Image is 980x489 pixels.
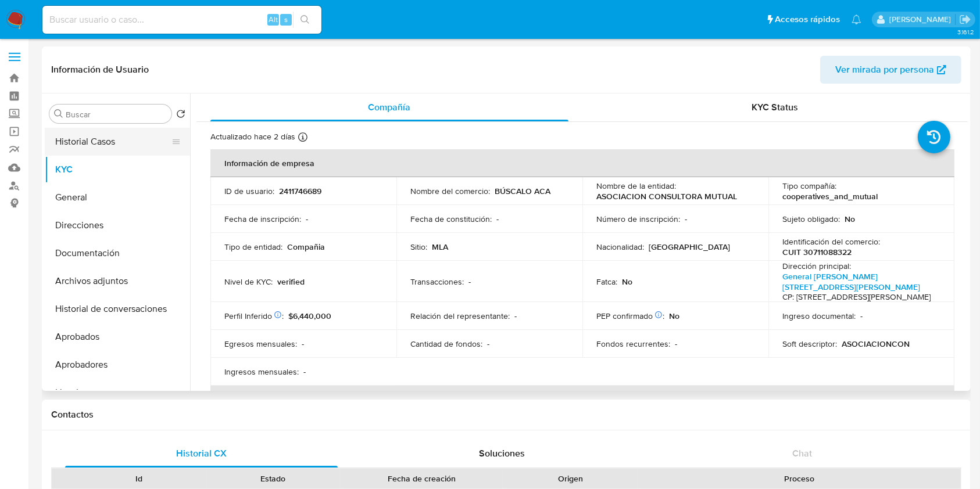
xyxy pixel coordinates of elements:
input: Buscar [66,109,167,120]
p: - [487,339,489,349]
div: Fecha de creación [348,473,495,484]
button: Aprobadores [45,351,190,379]
button: Direcciones [45,211,190,239]
p: Actualizado hace 2 días [210,131,295,142]
button: Buscar [54,109,63,118]
p: Soft descriptor : [782,339,837,349]
p: verified [277,276,305,287]
p: Fatca : [596,276,617,287]
span: Compañía [368,100,410,114]
p: - [685,214,687,224]
p: No [669,311,679,321]
p: Nivel de KYC : [224,276,273,287]
p: [GEOGRAPHIC_DATA] [649,242,730,252]
p: No [845,214,855,224]
p: Nombre del comercio : [410,186,490,196]
p: Número de inscripción : [596,214,680,224]
p: - [675,339,677,349]
p: Transacciones : [410,276,464,287]
p: - [468,276,471,287]
p: Dirección principal : [782,261,851,271]
button: Archivos adjuntos [45,267,190,295]
p: - [514,311,517,321]
a: Notificaciones [852,15,861,24]
p: BÚSCALO ACA [495,186,550,196]
span: Soluciones [479,447,525,460]
p: - [496,214,499,224]
span: Ver mirada por persona [835,56,934,84]
a: Salir [959,13,971,26]
p: julieta.rodriguez@mercadolibre.com [889,14,955,25]
p: Cantidad de fondos : [410,339,482,349]
div: Id [80,473,198,484]
div: Origen [512,473,630,484]
p: Ingresos mensuales : [224,366,299,377]
button: search-icon [293,12,317,28]
p: Tipo compañía : [782,181,836,191]
button: General [45,184,190,211]
p: Nombre de la entidad : [596,181,676,191]
p: Nacionalidad : [596,242,644,252]
p: Relación del representante : [410,311,510,321]
p: 2411746689 [279,186,321,196]
th: Información de empresa [210,149,954,177]
p: Tipo de entidad : [224,242,282,252]
span: Accesos rápidos [775,13,840,26]
div: Estado [214,473,332,484]
p: Egresos mensuales : [224,339,297,349]
span: Historial CX [176,447,227,460]
p: Fecha de constitución : [410,214,492,224]
h1: Contactos [51,409,961,420]
p: - [302,339,304,349]
p: ASOCIACIONCON [842,339,910,349]
button: KYC [45,156,190,184]
button: Lista Interna [45,379,190,407]
span: $6,440,000 [288,310,331,322]
span: Alt [269,14,278,25]
p: Identificación del comercio : [782,236,880,247]
span: s [284,14,288,25]
p: - [303,366,306,377]
h1: Información de Usuario [51,64,149,75]
p: Ingreso documental : [782,311,856,321]
p: PEP confirmado : [596,311,664,321]
p: Sitio : [410,242,427,252]
input: Buscar usuario o caso... [42,12,321,27]
button: Historial de conversaciones [45,295,190,323]
button: Ver mirada por persona [820,56,961,84]
p: Fecha de inscripción : [224,214,301,224]
p: ID de usuario : [224,186,274,196]
div: Proceso [646,473,953,484]
p: Fondos recurrentes : [596,339,670,349]
button: Aprobados [45,323,190,351]
p: No [622,276,632,287]
button: Documentación [45,239,190,267]
a: General [PERSON_NAME][STREET_ADDRESS][PERSON_NAME] [782,271,920,293]
button: Volver al orden por defecto [176,109,185,122]
button: Historial Casos [45,128,181,156]
p: MLA [432,242,448,252]
p: - [306,214,308,224]
h4: CP: [STREET_ADDRESS][PERSON_NAME] [782,292,936,303]
p: Sujeto obligado : [782,214,840,224]
p: CUIT 30711088322 [782,247,852,257]
span: Chat [792,447,812,460]
p: Perfil Inferido : [224,311,284,321]
span: KYC Status [752,100,798,114]
p: Compañia [287,242,325,252]
p: - [860,311,863,321]
p: ASOCIACION CONSULTORA MUTUAL [596,191,737,202]
p: cooperatives_and_mutual [782,191,878,202]
th: Datos de contacto [210,386,954,414]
